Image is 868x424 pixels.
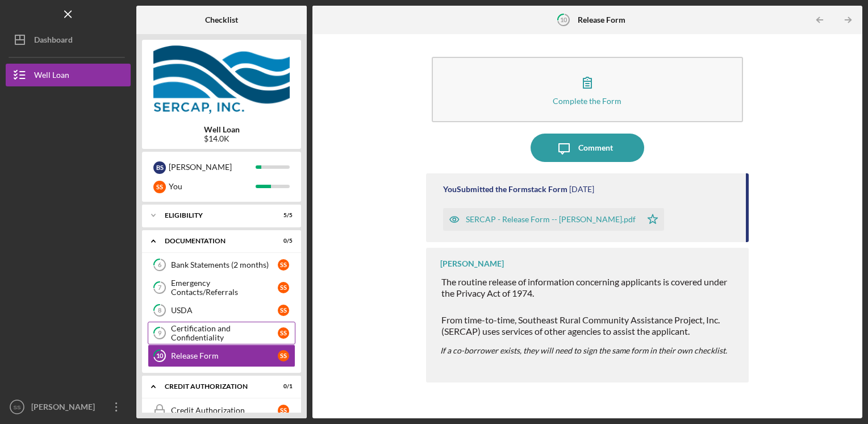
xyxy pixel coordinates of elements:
div: Documentation [165,238,264,244]
div: Certification and Confidentiality [171,324,278,342]
div: B S [153,161,166,174]
div: S S [278,282,289,293]
time: 2025-08-18 18:46 [569,185,594,194]
a: 9Certification and ConfidentialitySS [148,322,295,344]
div: Well Loan [34,64,69,89]
button: Well Loan [6,64,131,86]
div: SERCAP - Release Form -- [PERSON_NAME].pdf [466,215,636,224]
div: S S [278,350,289,361]
div: Dashboard [34,28,73,54]
div: You [169,177,256,196]
a: Credit AuthorizationSS [148,399,295,422]
a: 6Bank Statements (2 months)SS [148,253,295,276]
a: 8USDASS [148,299,295,322]
span: From time-to-time, Southeast Rural Community Assistance Project, Inc. (SERCAP) uses services of o... [441,314,720,336]
span: The routine release of information concerning applicants is covered under the Privacy Act of 1974. [441,276,727,298]
button: Comment [531,134,644,162]
b: Release Form [578,15,625,24]
button: SS[PERSON_NAME] [6,396,131,418]
a: 10Release FormSS [148,344,295,367]
div: Bank Statements (2 months) [171,260,278,269]
button: SERCAP - Release Form -- [PERSON_NAME].pdf [443,208,664,231]
div: S S [153,181,166,193]
tspan: 6 [158,261,162,269]
div: Comment [578,134,613,162]
text: SS [14,404,21,410]
b: Checklist [205,15,238,24]
div: Eligibility [165,212,264,219]
img: Product logo [142,45,301,114]
button: Dashboard [6,28,131,51]
div: CREDIT AUTHORIZATION [165,383,264,390]
div: S S [278,405,289,416]
tspan: 10 [560,16,567,23]
div: S S [278,305,289,316]
tspan: 7 [158,284,162,292]
div: Emergency Contacts/Referrals [171,278,278,297]
a: 7Emergency Contacts/ReferralsSS [148,276,295,299]
div: S S [278,259,289,271]
div: [PERSON_NAME] [28,396,102,421]
div: Credit Authorization [171,406,278,415]
tspan: 8 [158,307,161,314]
tspan: 9 [158,330,162,337]
div: 0 / 1 [272,383,293,390]
b: Well Loan [204,125,240,134]
div: Complete the Form [553,97,621,105]
div: You Submitted the Formstack Form [443,185,567,194]
div: [PERSON_NAME] [440,259,504,268]
tspan: 10 [156,352,164,360]
em: If a co-borrower exists, they will need to sign the same form in their own checklist. [440,346,727,355]
div: 5 / 5 [272,212,293,219]
div: USDA [171,306,278,315]
button: Complete the Form [432,57,744,122]
div: Release Form [171,351,278,360]
div: [PERSON_NAME] [169,157,256,177]
div: $14.0K [204,134,240,143]
div: S S [278,327,289,339]
div: 0 / 5 [272,238,293,244]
